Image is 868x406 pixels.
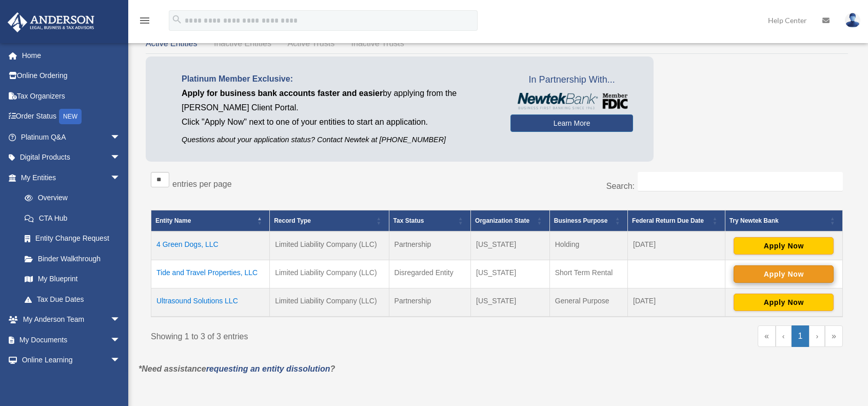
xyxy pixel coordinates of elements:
[171,14,183,25] i: search
[274,217,311,224] span: Record Type
[510,114,633,132] a: Learn More
[389,288,470,317] td: Partnership
[270,260,389,288] td: Limited Liability Company (LLC)
[288,39,335,48] span: Active Trusts
[7,127,136,147] a: Platinum Q&Aarrow_drop_down
[7,330,136,350] a: My Documentsarrow_drop_down
[845,13,860,28] img: User Pic
[7,66,136,86] a: Online Ordering
[7,147,136,168] a: Digital Productsarrow_drop_down
[389,231,470,260] td: Partnership
[172,180,232,188] label: entries per page
[632,217,704,224] span: Federal Return Due Date
[182,72,495,86] p: Platinum Member Exclusive:
[792,325,810,347] a: 1
[628,210,725,231] th: Federal Return Due Date: Activate to sort
[14,208,131,228] a: CTA Hub
[471,288,550,317] td: [US_STATE]
[110,350,131,371] span: arrow_drop_down
[151,210,270,231] th: Entity Name: Activate to invert sorting
[110,167,131,188] span: arrow_drop_down
[389,260,470,288] td: Disregarded Entity
[554,217,608,224] span: Business Purpose
[110,310,131,331] span: arrow_drop_down
[471,210,550,231] th: Organization State: Activate to sort
[7,167,131,188] a: My Entitiesarrow_drop_down
[549,210,627,231] th: Business Purpose: Activate to sort
[59,109,82,124] div: NEW
[146,39,197,48] span: Active Entities
[155,217,191,224] span: Entity Name
[206,364,330,373] a: requesting an entity dissolution
[151,231,270,260] td: 4 Green Dogs, LLC
[628,288,725,317] td: [DATE]
[734,265,834,283] button: Apply Now
[270,231,389,260] td: Limited Liability Company (LLC)
[139,18,151,27] a: menu
[151,260,270,288] td: Tide and Travel Properties, LLC
[734,237,834,255] button: Apply Now
[139,14,151,27] i: menu
[151,325,489,344] div: Showing 1 to 3 of 3 entries
[475,217,529,224] span: Organization State
[5,12,97,32] img: Anderson Advisors Platinum Portal
[110,127,131,148] span: arrow_drop_down
[214,39,271,48] span: Inactive Entities
[549,231,627,260] td: Holding
[110,370,131,391] span: arrow_drop_down
[825,325,843,347] a: Last
[182,133,495,146] p: Questions about your application status? Contact Newtek at [PHONE_NUMBER]
[471,231,550,260] td: [US_STATE]
[351,39,404,48] span: Inactive Trusts
[471,260,550,288] td: [US_STATE]
[393,217,424,224] span: Tax Status
[14,289,131,310] a: Tax Due Dates
[549,260,627,288] td: Short Term Rental
[734,294,834,311] button: Apply Now
[7,370,136,391] a: Billingarrow_drop_down
[7,45,136,66] a: Home
[729,215,827,227] div: Try Newtek Bank
[14,248,131,269] a: Binder Walkthrough
[7,350,136,371] a: Online Learningarrow_drop_down
[510,72,633,88] span: In Partnership With...
[110,330,131,351] span: arrow_drop_down
[776,325,792,347] a: Previous
[758,325,776,347] a: First
[628,231,725,260] td: [DATE]
[151,288,270,317] td: Ultrasound Solutions LLC
[549,288,627,317] td: General Purpose
[809,325,825,347] a: Next
[7,310,136,330] a: My Anderson Teamarrow_drop_down
[139,364,335,373] em: *Need assistance ?
[14,228,131,249] a: Entity Change Request
[182,89,383,98] span: Apply for business bank accounts faster and easier
[14,188,126,208] a: Overview
[606,182,635,190] label: Search:
[270,288,389,317] td: Limited Liability Company (LLC)
[270,210,389,231] th: Record Type: Activate to sort
[516,93,628,109] img: NewtekBankLogoSM.png
[7,86,136,106] a: Tax Organizers
[14,269,131,289] a: My Blueprint
[7,106,136,127] a: Order StatusNEW
[182,115,495,129] p: Click "Apply Now" next to one of your entities to start an application.
[725,210,842,231] th: Try Newtek Bank : Activate to sort
[389,210,470,231] th: Tax Status: Activate to sort
[110,147,131,168] span: arrow_drop_down
[182,86,495,115] p: by applying from the [PERSON_NAME] Client Portal.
